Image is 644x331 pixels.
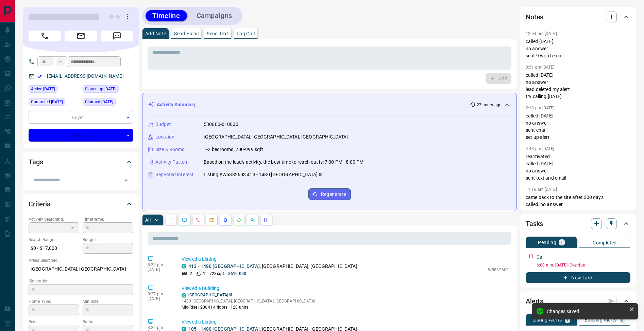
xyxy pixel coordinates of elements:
[83,98,133,108] div: Wed Feb 01 2023
[209,271,224,277] p: 728 sqft
[145,218,151,222] p: All
[526,218,543,229] h2: Tasks
[29,257,133,263] p: Areas Searched:
[526,146,555,151] p: 4:48 pm [DATE]
[526,293,630,309] div: Alerts
[236,217,242,223] svg: Requests
[182,264,186,269] div: condos.ca
[148,262,171,267] p: 8:27 pm
[174,31,199,36] p: Send Email
[155,133,174,141] p: Location
[145,31,166,36] p: Add Note
[182,256,509,263] p: Viewed a Listing
[29,199,51,209] h2: Criteria
[250,217,255,223] svg: Opportunities
[47,73,124,79] a: [EMAIL_ADDRESS][DOMAIN_NAME]
[31,86,55,92] span: Active [DATE]
[526,12,543,22] h2: Notes
[488,267,509,273] p: W5882603
[190,10,239,21] button: Campaigns
[264,217,269,223] svg: Agent Actions
[101,31,133,41] span: Message
[526,296,543,307] h2: Alerts
[29,85,79,95] div: Tue Aug 12 2025
[37,74,42,79] svg: Email Verified
[209,217,215,223] svg: Emails
[85,86,116,92] span: Signed up [DATE]
[526,9,630,25] div: Notes
[29,243,79,254] p: $0 - $17,000
[29,237,79,243] p: Search Range:
[203,271,205,277] p: 1
[204,133,348,141] p: [GEOGRAPHIC_DATA], [GEOGRAPHIC_DATA], [GEOGRAPHIC_DATA]
[182,304,315,310] p: Mid-Rise | 2004 | 4 floors | 128 units
[29,278,133,284] p: Motivation:
[526,216,630,232] div: Tasks
[83,298,133,305] p: Min Size:
[204,171,322,178] p: Listing #W5882603 413 - 1480 [GEOGRAPHIC_DATA] Ⅲ
[196,217,201,223] svg: Calls
[182,318,509,326] p: Viewed a Listing
[29,31,61,41] span: Call
[182,285,509,292] p: Viewed a Building
[157,101,196,108] p: Activity Summary
[29,98,79,108] div: Fri May 10 2024
[155,146,185,153] p: Size & Rooms
[182,298,315,304] p: 1480 [GEOGRAPHIC_DATA], [GEOGRAPHIC_DATA], [GEOGRAPHIC_DATA]
[537,262,630,268] p: 6:00 a.m. [DATE] - Overdue
[526,72,630,100] p: called [DATE] no answer lead deleted my alert try calling [DATE]
[526,272,630,283] button: New Task
[526,112,630,141] p: called [DATE] no answer sent email set up alert
[237,31,255,36] p: Log Call
[148,267,171,272] p: [DATE]
[29,157,43,167] h2: Tags
[190,271,192,277] p: 2
[560,240,563,245] p: 1
[526,106,555,110] p: 2:18 pm [DATE]
[148,292,171,296] p: 8:27 pm
[29,154,133,170] div: Tags
[188,293,232,297] a: [GEOGRAPHIC_DATA] Ⅲ
[29,129,133,142] div: Bogus
[308,188,351,200] button: Regenerate
[29,298,79,305] p: Home Type:
[146,10,187,21] button: Timeline
[526,65,555,70] p: 3:51 pm [DATE]
[29,111,133,124] div: Buyer
[148,98,511,111] div: Activity Summary23 hours ago
[65,31,97,41] span: Email
[526,187,557,192] p: 11:16 am [DATE]
[148,296,171,301] p: [DATE]
[204,146,263,153] p: 1-2 bedrooms, 700-999 sqft
[155,121,171,128] p: Budget
[83,85,133,95] div: Wed Nov 16 2022
[537,254,545,261] p: Call
[538,240,556,245] p: Pending
[526,31,557,36] p: 12:54 pm [DATE]
[188,263,260,269] a: 413 - 1480 [GEOGRAPHIC_DATA]
[182,217,187,223] svg: Lead Browsing Activity
[593,240,617,245] p: Completed
[121,176,131,185] button: Open
[228,271,246,277] p: $610,000
[83,237,133,243] p: Budget:
[29,263,133,275] p: [GEOGRAPHIC_DATA], [GEOGRAPHIC_DATA]
[31,98,63,105] span: Contacted [DATE]
[85,98,113,105] span: Claimed [DATE]
[477,102,502,108] p: 23 hours ago
[547,309,626,314] div: Changes saved
[204,121,238,128] p: 530000-610000
[155,159,189,166] p: Activity Pattern
[29,216,79,222] p: Actively Searching:
[526,153,630,182] p: reactivated called [DATE] no answer sent text and email
[155,171,193,178] p: Repeated Interest
[83,319,133,325] p: Baths:
[29,319,79,325] p: Beds:
[204,159,363,166] p: Based on the lead's activity, the best time to reach out is: 7:00 PM - 8:00 PM
[148,325,171,330] p: 8:26 pm
[207,31,228,36] p: Send Text
[526,194,630,215] p: came back to the site after 300 days called, no answer sent text and email
[526,38,630,59] p: called [DATE] no answer sent 9 word email
[182,293,186,298] div: condos.ca
[83,216,133,222] p: Timeframe:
